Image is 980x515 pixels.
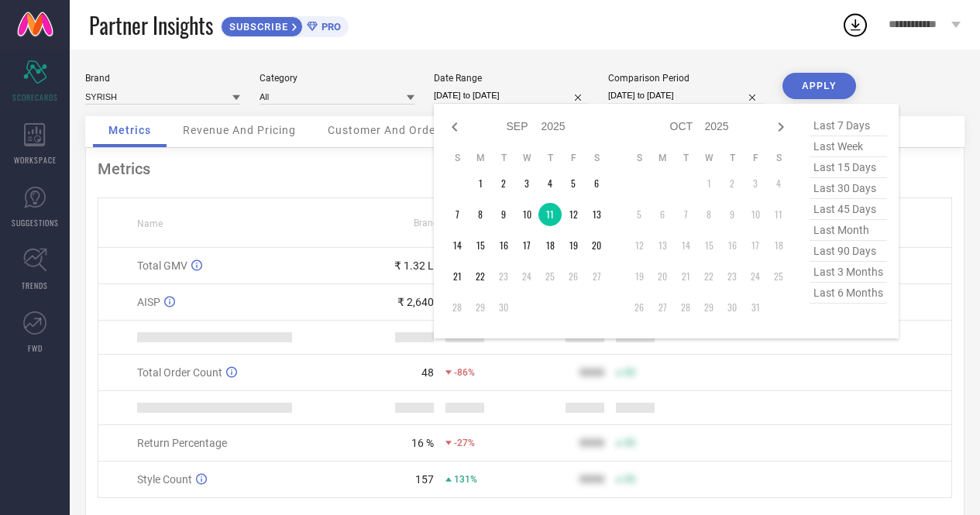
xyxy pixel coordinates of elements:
[624,474,635,485] span: 50
[744,152,767,164] th: Friday
[772,118,790,136] div: Next month
[767,234,790,257] td: Sat Oct 18 2025
[562,265,585,288] td: Fri Sep 26 2025
[608,88,763,104] input: Select comparison period
[183,124,296,136] span: Revenue And Pricing
[469,152,492,164] th: Monday
[397,296,434,308] div: ₹ 2,640
[697,203,720,226] td: Wed Oct 08 2025
[697,296,720,319] td: Wed Oct 29 2025
[579,366,604,379] div: 9999
[674,152,697,164] th: Tuesday
[624,367,635,378] span: 50
[697,265,720,288] td: Wed Oct 22 2025
[720,296,744,319] td: Thu Oct 30 2025
[810,199,887,220] span: last 45 days
[445,234,469,257] td: Sun Sep 14 2025
[720,203,744,226] td: Thu Oct 09 2025
[260,73,414,84] div: Category
[628,265,651,288] td: Sun Oct 19 2025
[810,283,887,304] span: last 6 months
[585,265,608,288] td: Sat Sep 27 2025
[137,473,192,486] span: Style Count
[222,21,292,33] span: SUBSCRIBE
[538,152,562,164] th: Thursday
[137,296,160,308] span: AISP
[469,234,492,257] td: Mon Sep 15 2025
[562,203,585,226] td: Fri Sep 12 2025
[810,136,887,157] span: last week
[445,152,469,164] th: Sunday
[697,234,720,257] td: Wed Oct 15 2025
[810,241,887,262] span: last 90 days
[585,172,608,195] td: Sat Sep 06 2025
[89,9,213,41] span: Partner Insights
[328,124,446,136] span: Customer And Orders
[221,12,349,37] a: SUBSCRIBEPRO
[651,234,674,257] td: Mon Oct 13 2025
[628,234,651,257] td: Sun Oct 12 2025
[810,262,887,283] span: last 3 months
[469,265,492,288] td: Mon Sep 22 2025
[674,203,697,226] td: Tue Oct 07 2025
[421,366,434,379] div: 48
[674,234,697,257] td: Tue Oct 14 2025
[394,259,434,272] div: ₹ 1.32 L
[538,234,562,257] td: Thu Sep 18 2025
[720,234,744,257] td: Thu Oct 16 2025
[628,152,651,164] th: Sunday
[697,172,720,195] td: Wed Oct 01 2025
[744,203,767,226] td: Fri Oct 10 2025
[515,172,538,195] td: Wed Sep 03 2025
[445,265,469,288] td: Sun Sep 21 2025
[767,172,790,195] td: Sat Oct 04 2025
[108,124,151,136] span: Metrics
[841,11,869,39] div: Open download list
[767,203,790,226] td: Sat Oct 11 2025
[445,296,469,319] td: Sun Sep 28 2025
[515,203,538,226] td: Wed Sep 10 2025
[810,178,887,199] span: last 30 days
[137,218,163,229] span: Name
[585,203,608,226] td: Sat Sep 13 2025
[628,203,651,226] td: Sun Oct 05 2025
[492,265,515,288] td: Tue Sep 23 2025
[782,73,856,99] button: APPLY
[579,473,604,486] div: 9999
[579,437,604,449] div: 9999
[492,172,515,195] td: Tue Sep 02 2025
[469,296,492,319] td: Mon Sep 29 2025
[624,438,635,448] span: 50
[538,203,562,226] td: Thu Sep 11 2025
[767,265,790,288] td: Sat Oct 25 2025
[137,366,222,379] span: Total Order Count
[137,259,187,272] span: Total GMV
[415,473,434,486] div: 157
[469,203,492,226] td: Mon Sep 08 2025
[85,73,240,84] div: Brand
[28,342,43,354] span: FWD
[720,152,744,164] th: Thursday
[515,265,538,288] td: Wed Sep 24 2025
[744,234,767,257] td: Fri Oct 17 2025
[585,152,608,164] th: Saturday
[562,152,585,164] th: Friday
[697,152,720,164] th: Wednesday
[810,220,887,241] span: last month
[562,172,585,195] td: Fri Sep 05 2025
[492,296,515,319] td: Tue Sep 30 2025
[454,474,477,485] span: 131%
[744,172,767,195] td: Fri Oct 03 2025
[810,115,887,136] span: last 7 days
[445,203,469,226] td: Sun Sep 07 2025
[411,437,434,449] div: 16 %
[14,154,57,166] span: WORKSPACE
[492,234,515,257] td: Tue Sep 16 2025
[318,21,341,33] span: PRO
[674,265,697,288] td: Tue Oct 21 2025
[628,296,651,319] td: Sun Oct 26 2025
[137,437,227,449] span: Return Percentage
[767,152,790,164] th: Saturday
[608,73,763,84] div: Comparison Period
[445,118,464,136] div: Previous month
